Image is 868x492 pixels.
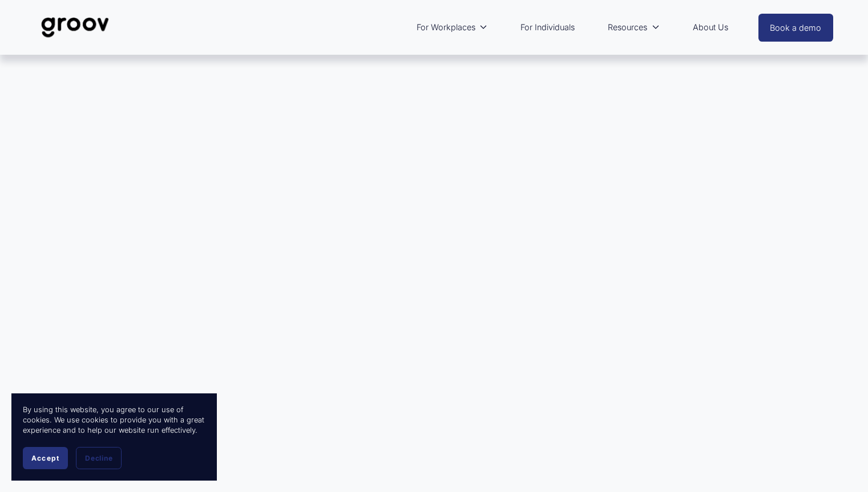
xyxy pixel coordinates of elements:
a: For Individuals [515,14,580,40]
a: folder dropdown [602,14,665,40]
span: Resources [608,20,647,35]
span: Decline [85,454,112,462]
section: Cookie banner [11,393,217,481]
span: For Workplaces [417,20,475,35]
span: Accept [31,454,59,462]
p: By using this website, you agree to our use of cookies. We use cookies to provide you with a grea... [23,405,205,436]
button: Decline [76,447,122,469]
a: Book a demo [758,14,834,42]
a: folder dropdown [411,14,494,40]
img: Groov | Unlock Human Potential at Work and in Life [35,9,115,46]
button: Accept [23,447,68,469]
a: About Us [687,14,734,40]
